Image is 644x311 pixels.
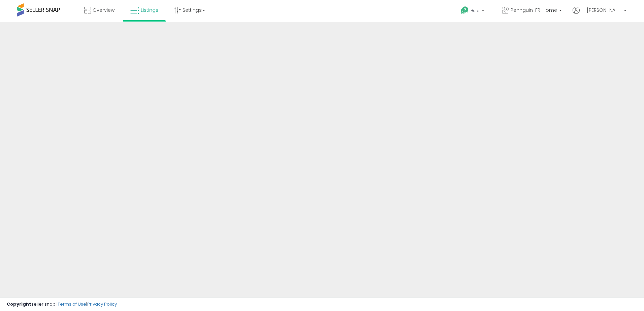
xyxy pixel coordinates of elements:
[460,6,469,14] i: Get Help
[141,7,158,13] span: Listings
[471,8,480,13] span: Help
[511,7,557,13] span: Pennguin-FR-Home
[7,301,31,307] strong: Copyright
[455,1,491,22] a: Help
[93,7,115,13] span: Overview
[573,7,626,22] a: Hi [PERSON_NAME]
[87,301,117,307] a: Privacy Policy
[58,301,86,307] a: Terms of Use
[581,7,622,13] span: Hi [PERSON_NAME]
